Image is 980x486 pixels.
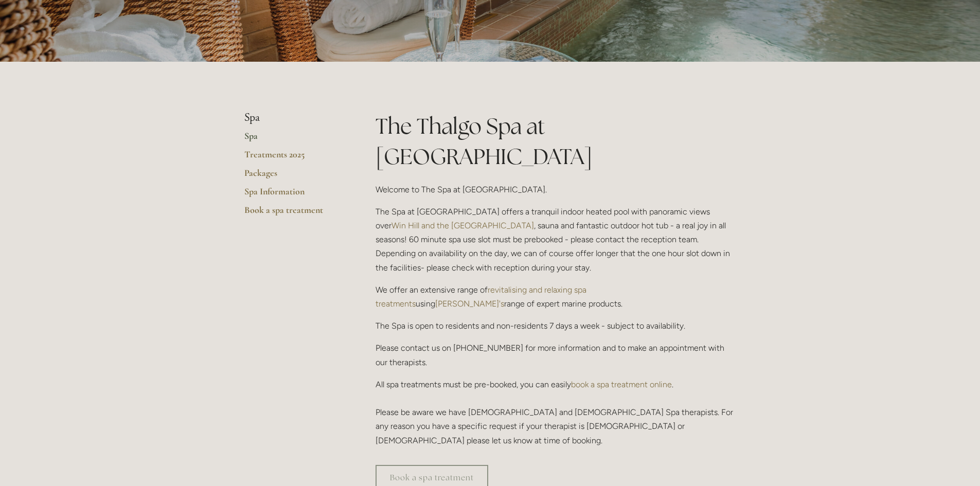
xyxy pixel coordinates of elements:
[376,111,736,172] h1: The Thalgo Spa at [GEOGRAPHIC_DATA]
[376,319,736,333] p: The Spa is open to residents and non-residents 7 days a week - subject to availability.
[376,283,736,311] p: We offer an extensive range of using range of expert marine products.
[244,149,343,167] a: Treatments 2025
[376,377,736,447] p: All spa treatments must be pre-booked, you can easily . Please be aware we have [DEMOGRAPHIC_DATA...
[244,186,343,204] a: Spa Information
[435,299,504,309] a: [PERSON_NAME]'s
[391,221,534,230] a: Win Hill and the [GEOGRAPHIC_DATA]
[376,205,736,275] p: The Spa at [GEOGRAPHIC_DATA] offers a tranquil indoor heated pool with panoramic views over , sau...
[376,341,736,369] p: Please contact us on [PHONE_NUMBER] for more information and to make an appointment with our ther...
[244,111,343,124] li: Spa
[244,167,343,186] a: Packages
[376,183,736,196] p: Welcome to The Spa at [GEOGRAPHIC_DATA].
[244,204,343,223] a: Book a spa treatment
[244,130,343,149] a: Spa
[571,380,672,389] a: book a spa treatment online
